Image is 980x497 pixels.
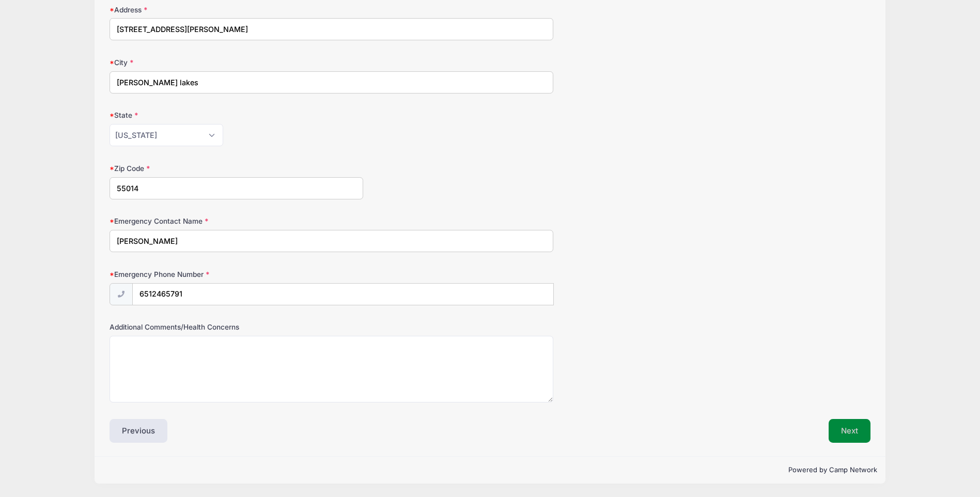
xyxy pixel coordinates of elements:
[132,283,554,305] input: (xxx) xxx-xxxx
[110,269,363,279] label: Emergency Phone Number
[110,57,363,68] label: City
[110,163,363,174] label: Zip Code
[829,419,870,443] button: Next
[110,216,363,226] label: Emergency Contact Name
[110,419,167,443] button: Previous
[110,177,363,199] input: xxxxx
[110,322,363,332] label: Additional Comments/Health Concerns
[103,465,877,475] p: Powered by Camp Network
[110,110,363,120] label: State
[110,5,363,15] label: Address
